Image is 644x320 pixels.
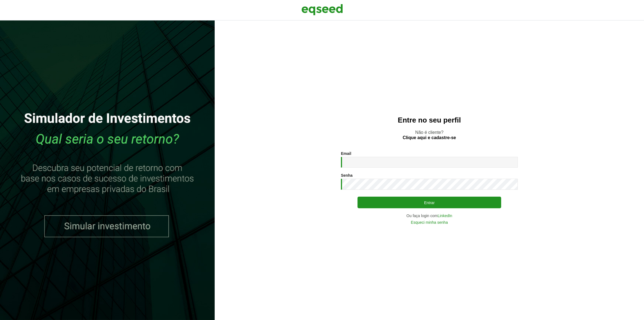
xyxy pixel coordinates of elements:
[341,152,351,155] label: Email
[301,3,343,17] img: EqSeed Logo
[226,130,633,140] p: Não é cliente?
[341,173,353,177] label: Senha
[411,220,448,224] a: Esqueci minha senha
[438,214,452,218] a: LinkedIn
[403,136,456,140] a: Clique aqui e cadastre-se
[358,197,501,208] button: Entrar
[226,116,633,124] h2: Entre no seu perfil
[341,214,518,218] div: Ou faça login com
